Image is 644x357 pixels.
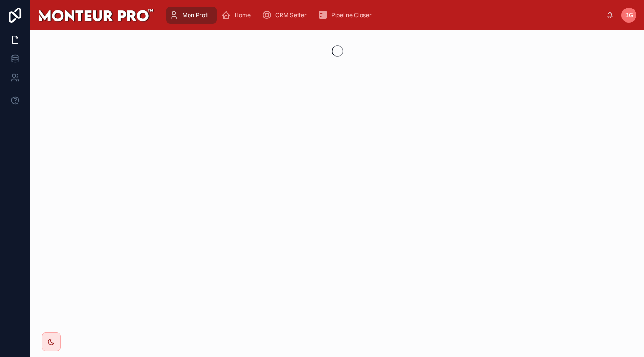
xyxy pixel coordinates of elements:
[218,7,257,24] a: Home
[38,8,154,23] img: App logo
[315,7,378,24] a: Pipeline Closer
[182,11,210,19] span: Mon Profil
[166,7,217,24] a: Mon Profil
[235,11,251,19] span: Home
[275,11,307,19] span: CRM Setter
[625,11,633,19] span: BG
[162,5,606,26] div: scrollable content
[259,7,313,24] a: CRM Setter
[331,11,372,19] span: Pipeline Closer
